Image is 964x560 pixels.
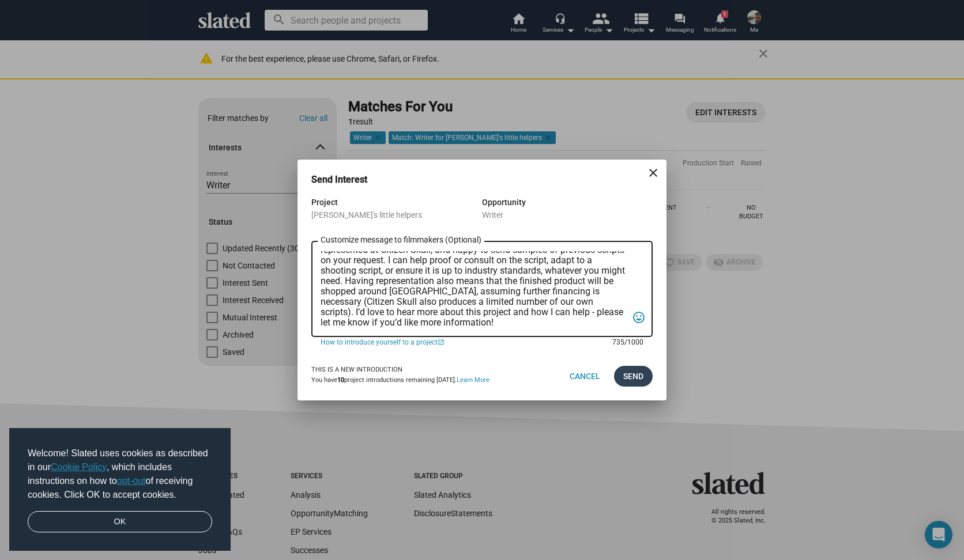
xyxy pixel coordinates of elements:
[438,338,445,347] mat-icon: open_in_new
[311,366,402,373] strong: This is a new introduction
[28,447,212,502] span: Welcome! Slated uses cookies as described in our , which includes instructions on how to of recei...
[482,195,653,209] div: Opportunity
[632,309,646,327] mat-icon: tag_faces
[311,173,383,186] h3: Send Interest
[117,476,146,486] a: opt-out
[337,376,344,384] b: 10
[51,462,107,472] a: Cookie Policy
[646,166,660,180] mat-icon: close
[311,195,482,209] div: Project
[612,338,643,347] mat-hint: 735/1000
[9,428,231,551] div: cookieconsent
[623,366,643,387] span: Send
[457,376,489,384] a: Learn More
[28,511,212,533] a: dismiss cookie message
[311,376,489,385] div: You have project introductions remaining [DATE].
[311,209,482,221] div: [PERSON_NAME]'s little helpers
[570,366,600,387] span: Cancel
[614,366,653,387] button: Send
[321,337,604,347] a: How to introduce yourself to a project
[560,366,609,387] button: Cancel
[482,209,653,221] div: Writer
